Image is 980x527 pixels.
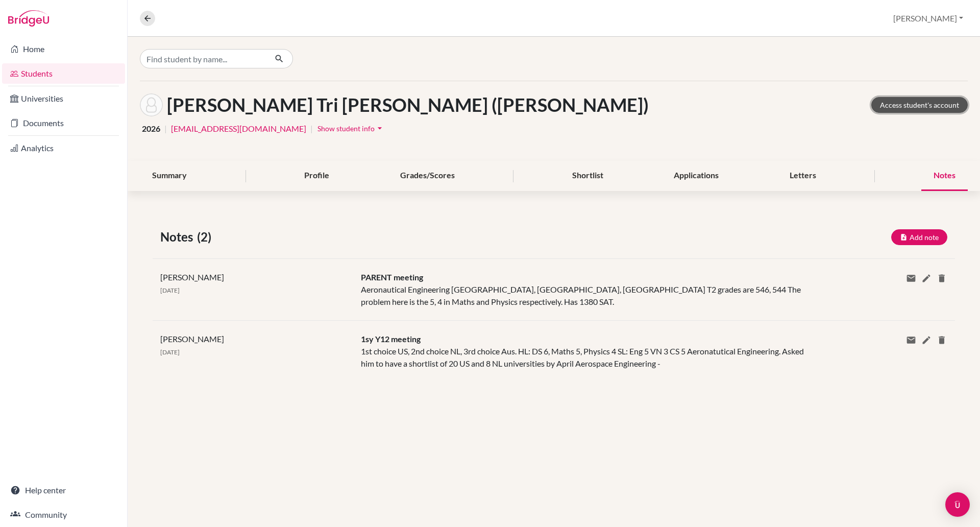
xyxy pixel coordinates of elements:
a: Students [2,63,125,84]
span: PARENT meeting [361,272,423,282]
span: Notes [160,228,197,246]
div: Profile [292,161,341,191]
i: arrow_drop_down [375,123,385,133]
h1: [PERSON_NAME] Tri [PERSON_NAME] ([PERSON_NAME]) [167,94,649,116]
div: 1st choice US, 2nd choice NL, 3rd choice Aus. HL: DS 6, Maths 5, Physics 4 SL: Eng 5 VN 3 CS 5 Ae... [353,333,821,370]
div: Grades/Scores [388,161,467,191]
div: Shortlist [560,161,616,191]
span: 2026 [142,123,160,135]
a: Analytics [2,138,125,158]
button: Add note [891,229,947,245]
a: Community [2,505,125,525]
span: [DATE] [160,286,180,294]
div: Summary [140,161,199,191]
div: Aeronautical Engineering [GEOGRAPHIC_DATA], [GEOGRAPHIC_DATA], [GEOGRAPHIC_DATA] T2 grades are 54... [353,271,821,308]
a: Home [2,39,125,59]
img: Vuong Tri Nhan (Alex) Diep's avatar [140,93,163,116]
span: [PERSON_NAME] [160,272,224,282]
div: Applications [661,161,731,191]
input: Find student by name... [140,49,266,68]
a: Documents [2,113,125,133]
span: | [164,123,167,135]
a: Universities [2,88,125,109]
span: (2) [197,228,215,246]
button: [PERSON_NAME] [889,9,968,28]
div: Letters [777,161,828,191]
a: Help center [2,480,125,500]
span: [DATE] [160,348,180,356]
a: [EMAIL_ADDRESS][DOMAIN_NAME] [171,123,306,135]
div: Open Intercom Messenger [945,492,970,517]
span: [PERSON_NAME] [160,334,224,344]
a: Access student's account [871,97,968,113]
span: | [310,123,313,135]
div: Notes [921,161,968,191]
span: 1sy Y12 meeting [361,334,421,344]
img: Bridge-U [8,10,49,27]
button: Show student infoarrow_drop_down [317,121,385,136]
span: Show student info [317,124,375,133]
